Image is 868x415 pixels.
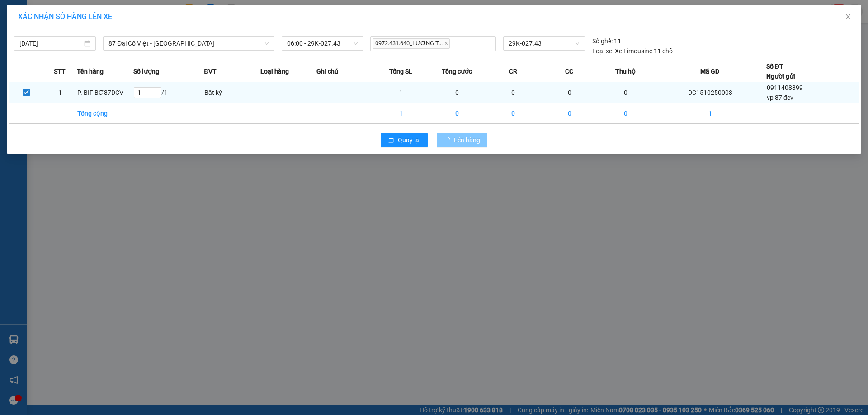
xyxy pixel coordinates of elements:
[444,137,454,143] span: loading
[373,38,450,49] span: 0972.431.640_LƯƠNG T...
[654,82,766,103] td: DC1510250003
[509,37,579,50] span: 29K-027.43
[700,66,719,76] span: Mã GD
[316,82,373,103] td: ---
[509,66,517,76] span: CR
[615,66,636,76] span: Thu hộ
[835,5,861,30] button: Close
[541,82,597,103] td: 0
[260,82,316,103] td: ---
[373,103,429,124] td: 1
[429,103,485,124] td: 0
[767,84,803,91] span: 0911408899
[654,103,766,124] td: 1
[598,103,654,124] td: 0
[442,66,472,76] span: Tổng cước
[388,137,394,144] span: rollback
[398,135,420,145] span: Quay lại
[133,66,159,76] span: Số lượng
[766,61,795,81] div: Số ĐT Người gửi
[18,12,112,21] span: XÁC NHẬN SỐ HÀNG LÊN XE
[429,82,485,103] td: 0
[592,46,613,56] span: Loại xe:
[444,41,448,46] span: close
[260,66,289,76] span: Loại hàng
[19,38,82,48] input: 15/10/2025
[287,37,358,50] span: 06:00 - 29K-027.43
[316,66,338,76] span: Ghi chú
[77,103,133,124] td: Tổng cộng
[77,82,133,103] td: P. BIF BC ́̃87DCV
[54,66,66,76] span: STT
[204,66,217,76] span: ĐVT
[373,82,429,103] td: 1
[108,37,269,50] span: 87 Đại Cồ Việt - Thái Nguyên
[592,36,621,46] div: 11
[389,66,412,76] span: Tổng SL
[592,36,613,46] span: Số ghế:
[264,41,269,46] span: down
[133,82,204,103] td: / 1
[485,103,541,124] td: 0
[598,82,654,103] td: 0
[767,94,793,101] span: vp 87 đcv
[565,66,573,76] span: CC
[381,133,428,147] button: rollbackQuay lại
[844,13,852,20] span: close
[437,133,487,147] button: Lên hàng
[541,103,597,124] td: 0
[592,46,673,56] div: Xe Limousine 11 chỗ
[454,135,480,145] span: Lên hàng
[204,82,260,103] td: Bất kỳ
[77,66,104,76] span: Tên hàng
[43,82,77,103] td: 1
[485,82,541,103] td: 0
